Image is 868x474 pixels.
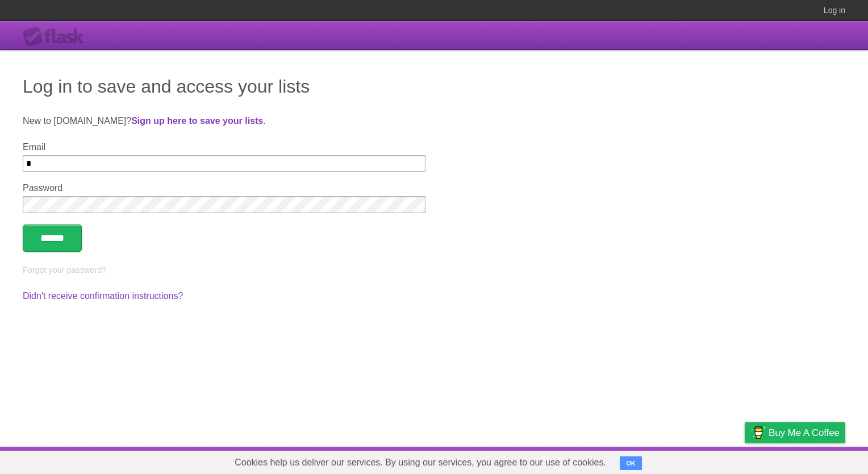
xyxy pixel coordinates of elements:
[594,450,617,471] a: About
[730,450,759,471] a: Privacy
[23,114,845,128] p: New to [DOMAIN_NAME]? .
[620,456,642,470] button: OK
[745,422,845,443] a: Buy me a coffee
[23,291,183,301] a: Didn't receive confirmation instructions?
[23,265,106,275] a: Forgot your password?
[631,450,677,471] a: Developers
[23,73,845,100] h1: Log in to save and access your lists
[769,423,840,443] span: Buy me a coffee
[691,450,716,471] a: Terms
[774,450,845,471] a: Suggest a feature
[23,142,425,152] label: Email
[23,27,91,47] div: Flask
[750,423,766,442] img: Buy me a coffee
[223,451,617,474] span: Cookies help us deliver our services. By using our services, you agree to our use of cookies.
[23,183,425,193] label: Password
[131,116,263,126] a: Sign up here to save your lists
